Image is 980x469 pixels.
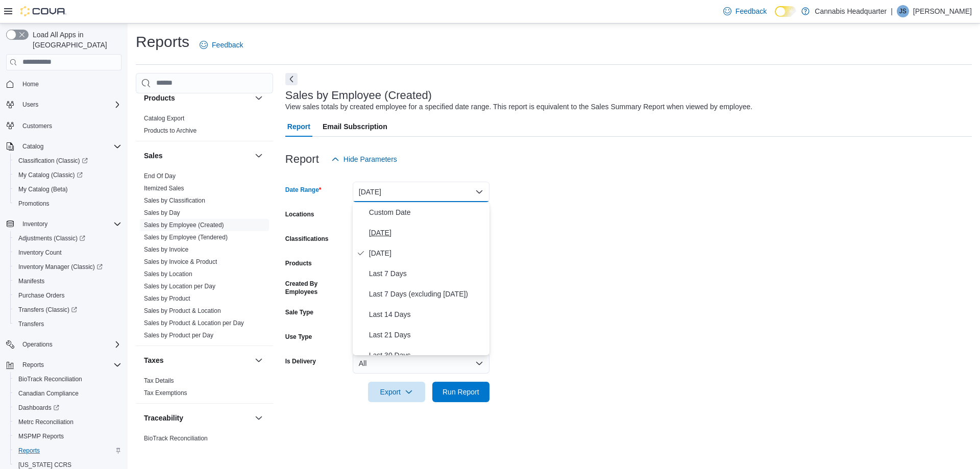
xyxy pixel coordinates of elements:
[144,355,164,365] h3: Taxes
[14,373,86,385] a: BioTrack Reconciliation
[144,93,175,103] h3: Products
[14,445,44,457] a: Reports
[2,358,126,372] button: Reports
[14,261,107,273] a: Inventory Manager (Classic)
[144,413,251,423] button: Traceability
[253,412,265,424] button: Traceability
[14,155,92,167] a: Classification (Classic)
[18,389,79,398] span: Canadian Compliance
[18,249,62,257] span: Inventory Count
[14,416,78,428] a: Metrc Reconciliation
[136,375,273,403] div: Taxes
[136,170,273,345] div: Sales
[144,151,163,161] h3: Sales
[144,221,224,229] a: Sales by Employee (Created)
[14,387,121,400] span: Canadian Compliance
[144,332,213,339] a: Sales by Product per Day
[344,154,397,164] span: Hide Parameters
[10,245,126,260] button: Inventory Count
[2,337,126,352] button: Operations
[353,353,489,374] button: All
[144,209,180,216] a: Sales by Day
[10,372,126,386] button: BioTrack Reconciliation
[144,389,187,397] span: Tax Exemptions
[285,357,316,365] label: Is Delivery
[14,232,89,244] a: Adjustments (Classic)
[18,404,59,412] span: Dashboards
[2,139,126,154] button: Catalog
[736,6,767,16] span: Feedback
[144,307,221,315] span: Sales by Product & Location
[18,140,121,153] span: Catalog
[14,318,121,330] span: Transfers
[368,382,425,402] button: Export
[144,331,213,339] span: Sales by Product per Day
[144,270,192,278] a: Sales by Location
[144,172,176,180] span: End Of Day
[14,246,66,259] a: Inventory Count
[18,338,57,351] button: Operations
[14,232,121,244] span: Adjustments (Classic)
[144,209,180,217] span: Sales by Day
[144,435,208,442] a: BioTrack Reconciliation
[144,233,228,241] span: Sales by Employee (Tendered)
[10,231,126,245] a: Adjustments (Classic)
[18,432,64,440] span: MSPMP Reports
[18,291,65,300] span: Purchase Orders
[18,98,42,111] button: Users
[144,234,228,241] a: Sales by Employee (Tendered)
[14,304,121,316] span: Transfers (Classic)
[18,359,121,371] span: Reports
[22,142,43,151] span: Catalog
[353,202,489,355] div: Select listbox
[22,101,38,109] span: Users
[14,183,121,195] span: My Catalog (Beta)
[14,289,69,302] a: Purchase Orders
[10,415,126,429] button: Metrc Reconciliation
[899,5,906,17] span: JS
[369,227,485,239] span: [DATE]
[18,78,121,90] span: Home
[18,447,40,455] span: Reports
[369,288,485,300] span: Last 7 Days (excluding [DATE])
[2,118,126,133] button: Customers
[2,97,126,112] button: Users
[14,261,121,273] span: Inventory Manager (Classic)
[18,120,56,132] a: Customers
[14,430,68,442] a: MSPMP Reports
[285,210,314,218] label: Locations
[18,263,103,271] span: Inventory Manager (Classic)
[18,78,43,90] a: Home
[14,198,121,210] span: Promotions
[353,182,489,202] button: [DATE]
[144,270,192,278] span: Sales by Location
[18,140,47,153] button: Catalog
[144,295,190,302] a: Sales by Product
[144,377,174,384] a: Tax Details
[144,127,197,134] a: Products to Archive
[144,185,184,192] a: Itemized Sales
[144,434,208,442] span: BioTrack Reconciliation
[144,282,215,290] span: Sales by Location per Day
[144,245,188,254] span: Sales by Invoice
[22,220,47,228] span: Inventory
[14,445,121,457] span: Reports
[2,217,126,231] button: Inventory
[10,386,126,401] button: Canadian Compliance
[14,304,81,316] a: Transfers (Classic)
[285,235,329,243] label: Classifications
[14,169,121,181] span: My Catalog (Classic)
[22,361,44,369] span: Reports
[14,246,121,259] span: Inventory Count
[144,258,217,266] span: Sales by Invoice & Product
[14,275,48,287] a: Manifests
[18,375,82,383] span: BioTrack Reconciliation
[14,198,54,210] a: Promotions
[719,1,771,21] a: Feedback
[18,98,121,111] span: Users
[18,306,77,314] span: Transfers (Classic)
[10,182,126,196] button: My Catalog (Beta)
[144,151,251,161] button: Sales
[443,387,479,397] span: Run Report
